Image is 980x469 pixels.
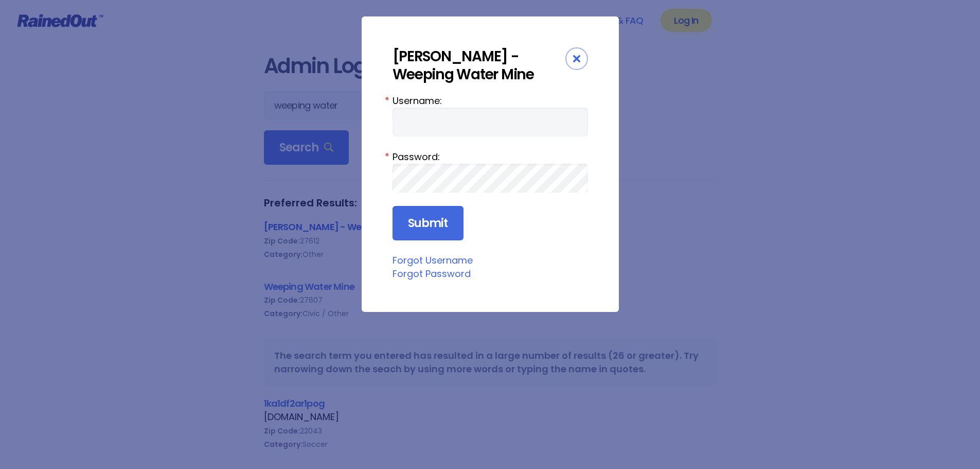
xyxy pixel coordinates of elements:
a: Forgot Username [393,254,473,267]
label: Username: [393,94,588,108]
div: Close [565,47,588,70]
a: Forgot Password [393,267,471,280]
div: [PERSON_NAME] - Weeping Water Mine [393,47,565,83]
input: Submit [393,206,464,241]
label: Password: [393,150,588,164]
